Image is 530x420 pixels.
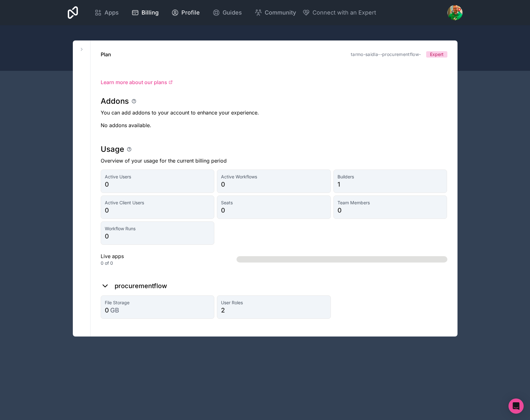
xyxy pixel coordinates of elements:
[338,206,443,215] span: 0
[338,200,443,206] span: Team Members
[105,232,211,241] span: 0
[219,254,237,265] span: NaN%
[207,6,247,20] a: Guides
[101,51,111,58] h1: Plan
[101,109,447,116] p: You can add addons to your account to enhance your experience.
[302,8,376,17] button: Connect with an Expert
[351,52,421,57] a: tarmo-saidla--procurementflow-
[89,6,124,20] a: Apps
[101,78,447,86] a: Learn more about our plans
[101,78,167,86] span: Learn more about our plans
[312,8,376,17] span: Connect with an Expert
[221,200,327,206] span: Seats
[221,306,327,315] span: 2
[115,281,167,290] h2: procurementflow
[105,206,211,215] span: 0
[249,6,301,20] a: Community
[101,96,129,106] h1: Addons
[101,252,216,266] div: Live apps
[104,8,119,17] span: Apps
[101,144,124,154] h1: Usage
[223,8,242,17] span: Guides
[430,51,444,58] span: Expert
[110,306,119,314] span: GB
[105,174,211,180] span: Active Users
[126,6,164,20] a: Billing
[101,121,151,129] p: No addons available.
[105,225,211,232] span: Workflow Runs
[221,174,327,180] span: Active Workflows
[105,300,211,306] span: File Storage
[181,8,200,17] span: Profile
[166,6,205,20] a: Profile
[221,300,327,306] span: User Roles
[508,398,524,414] div: Open Intercom Messenger
[221,180,327,189] span: 0
[105,306,211,315] span: 0
[338,180,443,189] span: 1
[101,157,447,164] p: Overview of your usage for the current billing period
[338,174,443,180] span: Builders
[265,8,296,17] span: Community
[221,206,327,215] span: 0
[101,260,216,266] div: 0 of 0
[105,200,211,206] span: Active Client Users
[105,180,211,189] span: 0
[142,8,159,17] span: Billing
